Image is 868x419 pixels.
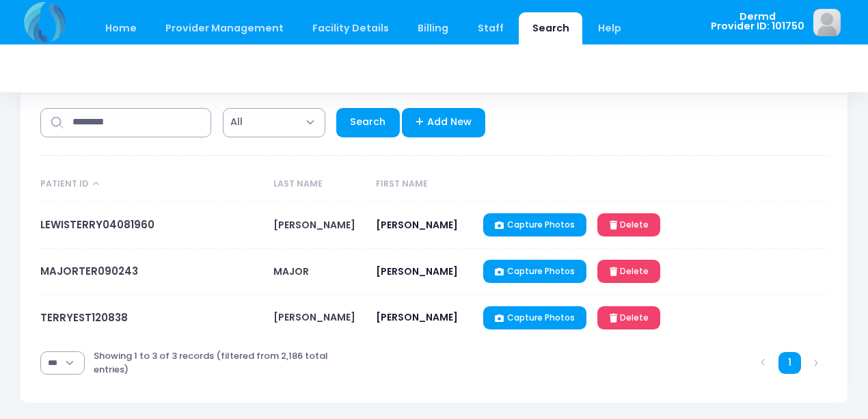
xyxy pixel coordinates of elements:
span: [PERSON_NAME] [273,310,355,324]
a: MAJORTER090243 [40,264,138,278]
a: TERRYEST120838 [40,310,128,325]
span: [PERSON_NAME] [376,310,458,324]
span: [PERSON_NAME] [376,265,458,278]
span: All [223,108,325,137]
span: MAJOR [273,265,309,278]
span: [PERSON_NAME] [376,218,458,232]
a: Capture Photos [483,213,586,236]
a: Delete [597,260,660,283]
a: 1 [778,352,801,375]
a: Capture Photos [483,260,586,283]
a: Help [585,12,635,44]
a: Home [92,12,150,44]
a: Search [336,108,400,137]
th: Patient ID: activate to sort column descending [40,167,267,202]
span: [PERSON_NAME] [273,218,355,232]
a: Facility Details [299,12,403,44]
div: Showing 1 to 3 of 3 records (filtered from 2,186 total entries) [94,340,362,385]
a: Capture Photos [483,306,586,329]
a: Delete [597,213,660,236]
a: Search [519,12,582,44]
img: image [813,9,841,36]
span: All [230,115,243,129]
a: Add New [402,108,486,137]
a: Billing [405,12,462,44]
a: Staff [464,12,517,44]
th: First Name: activate to sort column ascending [370,167,477,202]
a: Provider Management [152,12,297,44]
th: Last Name: activate to sort column ascending [267,167,370,202]
a: LEWISTERRY04081960 [40,217,154,232]
span: Dermd Provider ID: 101750 [711,12,804,31]
a: Delete [597,306,660,329]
